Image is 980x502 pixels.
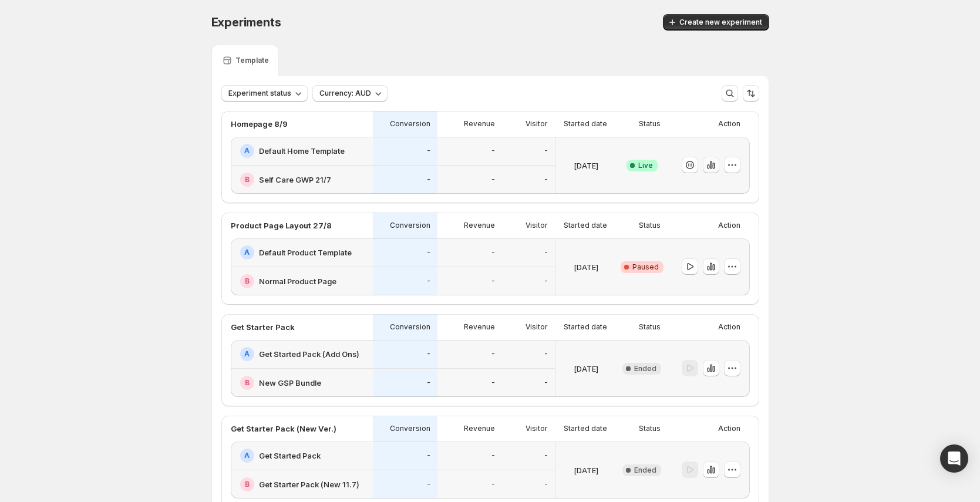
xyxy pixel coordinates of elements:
[244,349,250,359] h2: A
[544,378,548,388] p: -
[231,220,332,231] p: Product Page Layout 27/8
[639,221,661,230] p: Status
[427,378,430,388] p: -
[632,262,659,272] span: Paused
[231,423,336,434] p: Get Starter Pack (New Ver.)
[544,349,548,359] p: -
[427,175,430,184] p: -
[639,424,661,433] p: Status
[259,377,321,389] h2: New GSP Bundle
[319,89,371,98] span: Currency: AUD
[638,161,653,170] span: Live
[679,18,762,27] span: Create new experiment
[639,119,661,129] p: Status
[574,160,598,171] p: [DATE]
[491,451,495,460] p: -
[231,118,288,130] p: Homepage 8/9
[259,450,321,461] h2: Get Started Pack
[312,85,388,102] button: Currency: AUD
[491,349,495,359] p: -
[634,466,656,475] span: Ended
[526,119,548,129] p: Visitor
[427,277,430,286] p: -
[427,349,430,359] p: -
[544,248,548,257] p: -
[743,85,759,102] button: Sort the results
[244,146,250,156] h2: A
[231,321,295,333] p: Get Starter Pack
[544,175,548,184] p: -
[544,277,548,286] p: -
[491,378,495,388] p: -
[390,322,430,332] p: Conversion
[259,275,336,287] h2: Normal Product Page
[390,424,430,433] p: Conversion
[464,424,495,433] p: Revenue
[564,119,607,129] p: Started date
[544,480,548,489] p: -
[244,451,250,460] h2: A
[574,363,598,375] p: [DATE]
[390,221,430,230] p: Conversion
[245,175,250,184] h2: B
[718,221,740,230] p: Action
[491,480,495,489] p: -
[235,56,269,65] p: Template
[464,119,495,129] p: Revenue
[427,146,430,156] p: -
[259,479,359,490] h2: Get Starter Pack (New 11.7)
[940,444,968,473] div: Open Intercom Messenger
[464,322,495,332] p: Revenue
[491,146,495,156] p: -
[221,85,308,102] button: Experiment status
[228,89,291,98] span: Experiment status
[259,247,352,258] h2: Default Product Template
[564,221,607,230] p: Started date
[544,451,548,460] p: -
[491,175,495,184] p: -
[639,322,661,332] p: Status
[634,364,656,373] span: Ended
[427,451,430,460] p: -
[544,146,548,156] p: -
[574,261,598,273] p: [DATE]
[718,119,740,129] p: Action
[464,221,495,230] p: Revenue
[245,480,250,489] h2: B
[211,15,281,29] span: Experiments
[245,277,250,286] h2: B
[574,464,598,476] p: [DATE]
[718,322,740,332] p: Action
[491,248,495,257] p: -
[259,145,345,157] h2: Default Home Template
[663,14,769,31] button: Create new experiment
[390,119,430,129] p: Conversion
[526,322,548,332] p: Visitor
[427,480,430,489] p: -
[526,424,548,433] p: Visitor
[526,221,548,230] p: Visitor
[259,348,359,360] h2: Get Started Pack (Add Ons)
[427,248,430,257] p: -
[564,322,607,332] p: Started date
[244,248,250,257] h2: A
[491,277,495,286] p: -
[259,174,331,186] h2: Self Care GWP 21/7
[564,424,607,433] p: Started date
[245,378,250,388] h2: B
[718,424,740,433] p: Action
